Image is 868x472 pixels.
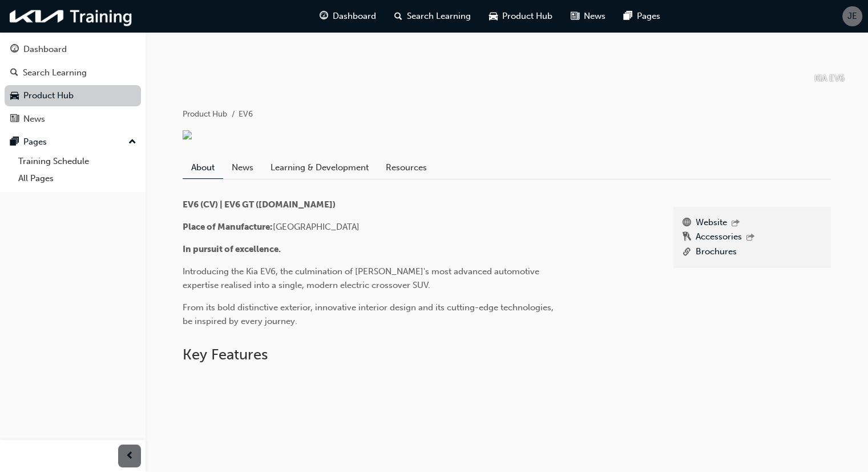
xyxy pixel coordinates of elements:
button: DashboardSearch LearningProduct HubNews [5,37,141,131]
span: search-icon [394,9,402,23]
img: e9e2e17f-d673-4fdf-8093-37b7830751e3.png [183,130,192,139]
span: In pursuit of excellence. [183,244,281,254]
span: news-icon [571,9,579,23]
span: Dashboard [333,10,376,23]
span: car-icon [489,9,498,23]
button: Pages [5,131,141,153]
span: News [584,10,605,23]
span: Place of Manufacture: [183,222,273,232]
span: outbound-icon [746,233,754,243]
span: link-icon [683,245,691,259]
span: search-icon [10,68,18,78]
a: News [223,157,262,178]
a: pages-iconPages [615,5,669,28]
h2: Key Features [183,346,831,364]
img: kia-training [6,5,137,28]
a: Resources [377,157,435,178]
span: outbound-icon [732,219,740,229]
li: EV6 [239,108,253,121]
a: Product Hub [183,109,227,119]
span: prev-icon [126,449,134,463]
span: Search Learning [407,10,471,23]
span: up-icon [128,135,136,150]
a: Product Hub [5,85,141,106]
p: KIA EV6 [814,72,845,85]
a: car-iconProduct Hub [480,5,562,28]
a: All Pages [14,170,141,187]
span: JE [847,10,857,23]
a: Website [696,216,727,231]
div: Search Learning [23,66,87,79]
span: Product Hub [502,10,552,23]
span: From its bold distinctive exterior, innovative interior design and its cutting-edge technologies,... [183,302,556,326]
span: car-icon [10,91,19,101]
a: Brochures [696,245,737,259]
span: news-icon [10,114,19,125]
a: Accessories [696,230,742,245]
span: Introducing the Kia EV6, the culmination of [PERSON_NAME]'s most advanced automotive expertise re... [183,266,542,290]
div: Dashboard [23,43,67,56]
a: Training Schedule [14,153,141,170]
span: [GEOGRAPHIC_DATA] [273,222,360,232]
span: keys-icon [683,230,691,245]
a: news-iconNews [562,5,615,28]
span: guage-icon [320,9,328,23]
a: Search Learning [5,62,141,83]
div: News [23,113,45,126]
a: About [183,157,223,179]
a: News [5,109,141,130]
a: search-iconSearch Learning [385,5,480,28]
span: www-icon [683,216,691,231]
a: guage-iconDashboard [310,5,385,28]
span: pages-icon [624,9,632,23]
span: pages-icon [10,137,19,147]
span: guage-icon [10,45,19,55]
span: Pages [637,10,660,23]
a: Learning & Development [262,157,377,178]
a: Dashboard [5,39,141,60]
div: Pages [23,135,47,149]
span: EV6 (CV) | EV6 GT ([DOMAIN_NAME]) [183,199,336,210]
button: JE [842,6,862,26]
